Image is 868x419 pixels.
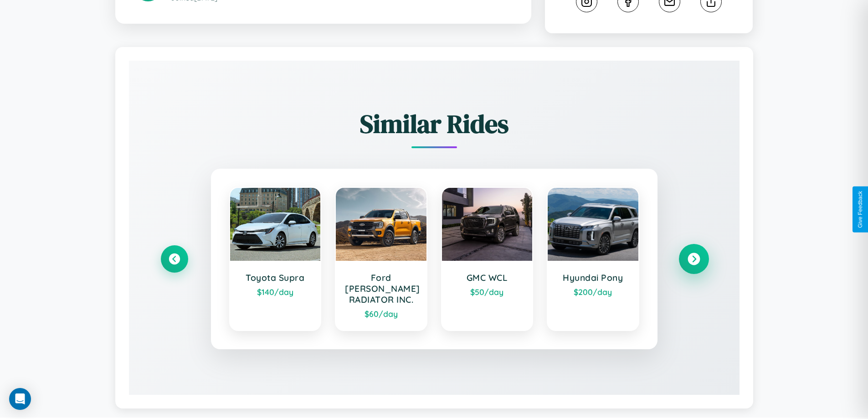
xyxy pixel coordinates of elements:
[239,287,312,297] div: $ 140 /day
[239,272,312,283] h3: Toyota Supra
[345,309,417,319] div: $ 60 /day
[161,106,708,141] h2: Similar Rides
[547,187,639,331] a: Hyundai Pony$200/day
[335,187,427,331] a: Ford [PERSON_NAME] RADIATOR INC.$60/day
[441,187,534,331] a: GMC WCL$50/day
[557,272,629,283] h3: Hyundai Pony
[451,272,524,283] h3: GMC WCL
[9,388,31,410] div: Open Intercom Messenger
[345,272,417,305] h3: Ford [PERSON_NAME] RADIATOR INC.
[229,187,322,331] a: Toyota Supra$140/day
[451,287,524,297] div: $ 50 /day
[557,287,629,297] div: $ 200 /day
[857,191,863,228] div: Give Feedback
